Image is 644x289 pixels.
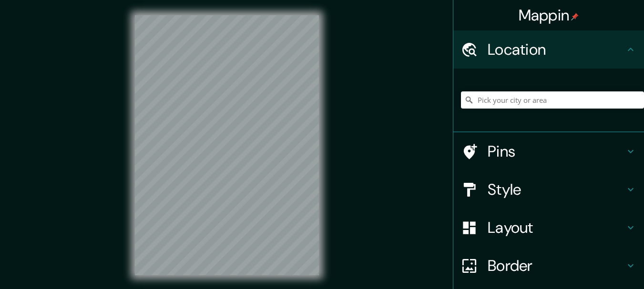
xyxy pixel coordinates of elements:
h4: Mappin [519,6,579,25]
input: Pick your city or area [461,91,644,109]
h4: Style [488,180,625,199]
canvas: Map [135,15,319,275]
div: Border [453,247,644,285]
h4: Pins [488,142,625,161]
div: Location [453,30,644,69]
h4: Layout [488,218,625,237]
div: Layout [453,209,644,247]
h4: Border [488,256,625,275]
img: pin-icon.png [571,13,579,20]
div: Style [453,170,644,209]
div: Pins [453,132,644,170]
h4: Location [488,40,625,59]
